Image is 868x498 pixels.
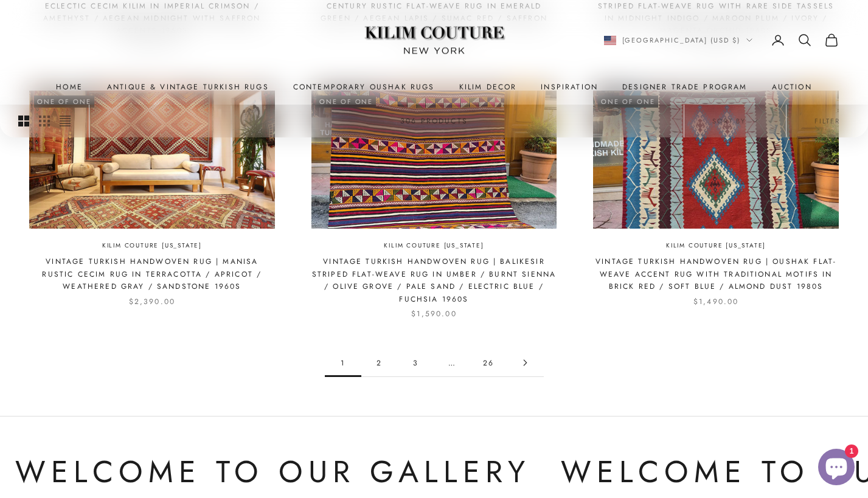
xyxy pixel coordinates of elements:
nav: Pagination navigation [325,349,544,377]
a: Go to page 2 [361,349,398,376]
span: Sort by [712,116,758,126]
a: Contemporary Oushak Rugs [293,81,435,93]
button: Switch to larger product images [18,105,29,137]
a: Home [56,81,83,93]
a: Inspiration [541,81,598,93]
img: Logo of Kilim Couture New York [358,12,510,69]
button: Switch to smaller product images [39,105,50,137]
summary: Kilim Decor [459,81,517,93]
a: Kilim Couture [US_STATE] [384,241,484,251]
a: Go to page 2 [507,349,544,376]
span: … [434,349,471,376]
inbox-online-store-chat: Shopify online store chat [814,449,858,488]
a: Kilim Couture [US_STATE] [102,241,202,251]
sale-price: $1,490.00 [693,296,738,308]
button: Switch to compact product images [60,105,71,137]
nav: Primary navigation [29,81,839,93]
sale-price: $1,590.00 [411,308,456,320]
sale-price: $2,390.00 [129,296,175,308]
span: 1 [325,349,361,376]
span: [GEOGRAPHIC_DATA] (USD $) [622,35,741,46]
img: United States [604,36,616,45]
p: 306 products [400,115,468,127]
button: Sort by [684,105,786,137]
a: Go to page 3 [398,349,434,376]
button: Filter [786,105,868,137]
a: Kilim Couture [US_STATE] [666,241,766,251]
a: Go to page 26 [471,349,507,376]
a: Auction [772,81,812,93]
button: Change country or currency [604,35,753,46]
a: Vintage Turkish Handwoven Rug | Balikesir Striped Flat-Weave Rug in Umber / Burnt Sienna / Olive ... [311,255,557,305]
nav: Secondary navigation [604,33,839,47]
a: Designer Trade Program [622,81,748,93]
a: Vintage Turkish Handwoven Rug | Oushak Flat-Weave Accent Rug with Traditional Motifs in Brick Red... [593,255,839,292]
a: Antique & Vintage Turkish Rugs [107,81,269,93]
a: Vintage Turkish Handwoven Rug | Manisa Rustic Cecim Rug in Terracotta / Apricot / Weathered Gray ... [29,255,275,292]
